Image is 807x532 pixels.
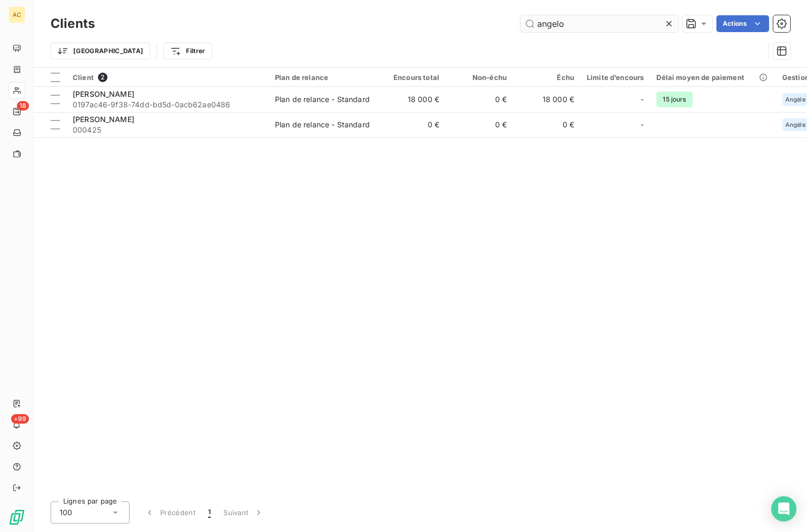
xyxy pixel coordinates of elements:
button: Précédent [138,501,202,524]
div: Open Intercom Messenger [771,496,796,521]
span: +99 [11,414,29,424]
button: Actions [716,15,769,32]
div: Plan de relance [275,73,372,82]
button: Filtrer [163,43,212,59]
td: 0 € [378,112,446,137]
h3: Clients [51,14,95,33]
div: Encours total [385,73,439,82]
span: 100 [60,507,72,518]
div: Plan de relance - Standard [275,94,370,105]
span: 1 [208,507,211,518]
div: Plan de relance - Standard [275,119,370,130]
button: [GEOGRAPHIC_DATA] [51,43,150,59]
div: Échu [519,73,574,82]
span: Angèle [785,122,805,128]
div: AC [8,6,25,23]
span: 18 [17,101,29,111]
a: 18 [8,103,25,120]
span: 0197ac46-9f38-74dd-bd5d-0acb62ae0486 [73,99,262,110]
span: Client [73,73,94,82]
input: Rechercher [520,15,678,32]
div: Délai moyen de paiement [656,73,769,82]
span: - [641,94,644,105]
button: Suivant [217,501,270,524]
span: - [641,119,644,130]
td: 0 € [446,87,513,112]
span: [PERSON_NAME] [73,115,134,124]
td: 18 000 € [513,87,580,112]
span: 2 [98,73,107,82]
td: 0 € [513,112,580,137]
td: 0 € [446,112,513,137]
div: Non-échu [452,73,507,82]
button: 1 [202,501,217,524]
div: Limite d’encours [587,73,644,82]
td: 18 000 € [378,87,446,112]
img: Logo LeanPay [8,509,25,526]
span: [PERSON_NAME] [73,89,134,98]
span: 15 jours [656,92,692,107]
span: Angèle [785,96,805,103]
span: 000425 [73,125,262,135]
